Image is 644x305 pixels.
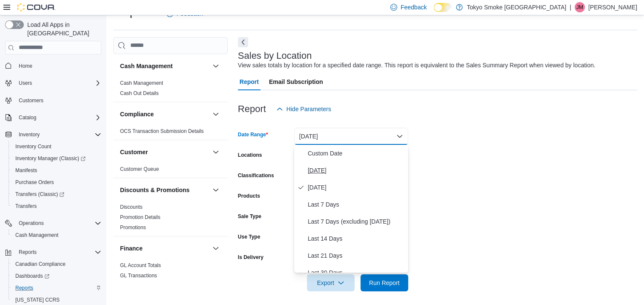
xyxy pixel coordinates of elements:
button: Inventory [2,129,105,141]
span: Manifests [12,165,101,176]
span: Email Subscription [269,73,323,90]
span: Cash Management [12,230,101,240]
span: Users [19,80,32,86]
button: Inventory Count [9,141,105,152]
span: Manifests [15,167,37,174]
h3: Compliance [120,110,154,118]
button: Operations [2,217,105,229]
div: Finance [113,260,228,284]
a: OCS Transaction Submission Details [120,128,204,134]
span: Feedback [401,3,426,12]
span: Canadian Compliance [15,261,66,268]
p: Tokyo Smoke [GEOGRAPHIC_DATA] [467,2,567,12]
p: [PERSON_NAME] [588,2,637,12]
div: Cash Management [113,78,228,102]
input: Dark Mode [434,3,452,12]
span: Washington CCRS [12,295,101,305]
span: Reports [19,249,37,256]
a: Cash Management [120,80,163,86]
span: Export [312,274,349,291]
button: Operations [15,218,47,228]
button: Users [2,77,105,89]
a: Reports [12,283,37,293]
a: Inventory Count [12,141,55,152]
a: GL Account Totals [120,262,161,268]
a: Home [15,61,36,71]
span: Home [15,60,101,71]
button: Cash Management [211,61,221,71]
span: Catalog [19,114,36,121]
div: Discounts & Promotions [113,202,228,236]
span: Last 7 Days [308,199,405,210]
label: Is Delivery [238,254,263,261]
span: Inventory Count [12,141,101,152]
a: Inventory Manager (Classic) [9,152,105,164]
span: Customers [19,97,43,104]
span: Hide Parameters [286,105,331,113]
button: Discounts & Promotions [120,186,209,194]
span: [DATE] [308,165,405,176]
button: Catalog [15,112,40,123]
label: Use Type [238,233,260,240]
span: Last 7 Days (excluding [DATE]) [308,216,405,227]
span: Canadian Compliance [12,259,101,269]
span: Cash Management [120,80,163,86]
button: [DATE] [294,128,408,145]
span: Promotions [120,224,146,231]
span: Run Report [369,279,400,287]
span: Last 30 Days [308,268,405,278]
span: Discounts [120,204,143,210]
h3: Cash Management [120,62,173,70]
span: Customers [15,95,101,106]
span: JM [576,2,583,12]
a: Customer Queue [120,166,159,172]
span: Customer Queue [120,166,159,173]
button: Export [307,274,355,291]
label: Sale Type [238,213,261,220]
span: Load All Apps in [GEOGRAPHIC_DATA] [24,20,101,37]
button: Customer [211,147,221,157]
button: Inventory [15,129,43,140]
span: Operations [15,218,101,228]
button: Run Report [361,274,408,291]
a: Cash Management [12,230,62,240]
span: Inventory [15,129,101,140]
a: Discounts [120,204,143,210]
div: View sales totals by location for a specified date range. This report is equivalent to the Sales ... [238,61,595,70]
label: Products [238,193,260,199]
a: Purchase Orders [12,177,57,187]
span: [DATE] [308,182,405,193]
span: Promotion Details [120,214,160,221]
span: Last 14 Days [308,233,405,244]
a: Dashboards [9,270,105,282]
div: Jordan McKay [575,2,585,12]
div: Compliance [113,126,228,140]
span: Home [19,63,32,69]
span: Dark Mode [434,12,434,12]
span: Transfers (Classic) [12,189,101,199]
button: Users [15,78,35,88]
button: Customer [120,148,209,156]
span: Reports [15,285,33,291]
a: [US_STATE] CCRS [12,295,63,305]
span: Report [240,73,259,90]
a: Transfers [12,201,40,211]
span: Transfers [15,203,37,210]
h3: Report [238,104,266,114]
button: Manifests [9,164,105,176]
a: Customers [15,95,47,106]
button: Purchase Orders [9,176,105,188]
span: Dashboards [15,273,49,279]
button: Customers [2,94,105,106]
span: Users [15,78,101,88]
span: Catalog [15,112,101,123]
button: Reports [15,247,40,257]
button: Finance [120,244,209,253]
a: Manifests [12,165,40,176]
span: Reports [15,247,101,257]
div: Customer [113,164,228,178]
span: GL Account Totals [120,262,161,269]
a: Transfers (Classic) [9,188,105,200]
label: Date Range [238,131,268,138]
label: Classifications [238,172,274,179]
